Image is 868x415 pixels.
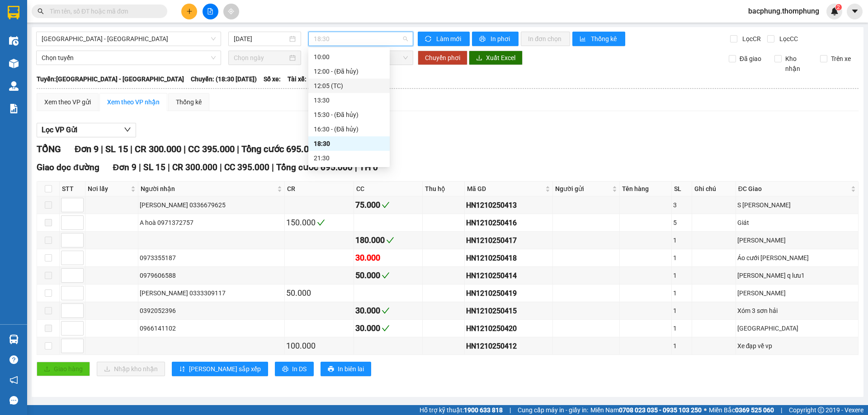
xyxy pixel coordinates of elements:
img: solution-icon [9,104,19,113]
span: check [382,201,390,209]
span: Miền Bắc [709,405,774,415]
button: uploadGiao hàng [37,362,90,376]
span: Hỗ trợ kỹ thuật: [420,405,503,415]
div: 1 [673,288,690,298]
button: printerIn phơi [472,32,519,46]
span: Xuất Excel [486,53,515,63]
span: plus [186,8,193,14]
td: HN1210250419 [465,284,553,302]
button: caret-down [847,4,863,19]
button: sort-ascending[PERSON_NAME] sắp xếp [172,362,268,376]
button: syncLàm mới [418,32,470,46]
span: sync [425,36,433,43]
div: 12:05 (TC) [314,81,384,91]
span: Mã GD [467,184,544,194]
button: aim [223,4,239,19]
button: file-add [203,4,218,19]
span: Số xe: [264,74,281,84]
div: HN1210250416 [466,217,552,228]
div: 1 [673,235,690,245]
td: HN1210250414 [465,267,553,284]
span: Nơi lấy [88,184,129,194]
button: In đơn chọn [521,32,570,46]
button: downloadNhập kho nhận [97,362,165,376]
input: Chọn ngày [234,53,288,63]
div: 1 [673,306,690,316]
div: HN1210250417 [466,235,552,246]
span: bar-chart [580,36,587,43]
div: 30.000 [355,322,421,335]
sup: 2 [835,4,842,10]
div: Thống kê [176,97,202,107]
span: message [9,396,18,405]
span: CR 300.000 [172,162,217,173]
span: Tổng cước 695.000 [241,144,319,154]
span: Kho nhận [782,54,813,74]
span: caret-down [851,7,859,15]
div: 30.000 [355,252,421,264]
span: Thống kê [591,34,618,44]
span: Giao dọc đường [37,162,99,173]
div: HN1210250419 [466,288,552,299]
span: SL 15 [105,144,128,154]
span: CR 300.000 [135,144,181,154]
div: HN1210250414 [466,270,552,281]
span: | [130,144,132,154]
span: check [382,324,390,332]
span: | [355,162,357,173]
div: 100.000 [286,340,352,352]
span: | [139,162,141,173]
div: Áo cưới [PERSON_NAME] [737,253,857,263]
th: CR [285,182,354,196]
div: 75.000 [355,199,421,211]
span: Đơn 9 [75,144,99,154]
div: 1 [673,253,690,263]
div: S [PERSON_NAME] [737,200,857,210]
span: Chuyến: (18:30 [DATE]) [191,74,257,84]
span: aim [228,8,234,14]
div: Xem theo VP gửi [44,97,91,107]
span: down [124,126,131,133]
td: HN1210250418 [465,249,553,267]
span: Làm mới [436,34,462,44]
th: SL [672,182,692,196]
div: 1 [673,341,690,351]
span: | [509,405,511,415]
img: warehouse-icon [9,36,19,46]
div: 1 [673,323,690,333]
div: HN1210250412 [466,340,552,352]
span: check [317,219,325,227]
span: In phơi [491,34,511,44]
div: HN1210250420 [466,323,552,334]
div: 1 [673,270,690,280]
td: HN1210250416 [465,214,553,232]
span: | [168,162,170,173]
td: HN1210250412 [465,337,553,355]
td: HN1210250415 [465,302,553,320]
span: Lọc CR [739,34,762,44]
b: Tuyến: [GEOGRAPHIC_DATA] - [GEOGRAPHIC_DATA] [37,75,184,83]
span: | [184,144,186,154]
div: 150.000 [286,216,352,229]
div: [GEOGRAPHIC_DATA] [737,323,857,333]
div: A hoà 0971372757 [140,218,283,228]
span: In DS [292,364,307,374]
img: icon-new-feature [830,7,839,15]
span: SL 15 [143,162,165,173]
div: 50.000 [355,269,421,282]
span: | [220,162,222,173]
strong: 1900 633 818 [464,406,503,414]
div: HN1210250418 [466,252,552,264]
button: printerIn DS [275,362,314,376]
img: warehouse-icon [9,81,19,91]
span: Lọc VP Gửi [42,124,77,135]
th: Ghi chú [692,182,736,196]
span: Người nhận [141,184,275,194]
span: printer [479,36,487,43]
span: Tổng cước 695.000 [276,162,353,173]
span: ĐC Giao [738,184,849,194]
span: TH 0 [359,162,378,173]
div: [PERSON_NAME] 0333309117 [140,288,283,298]
div: 21:30 [314,153,384,163]
input: Tìm tên, số ĐT hoặc mã đơn [50,6,156,16]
